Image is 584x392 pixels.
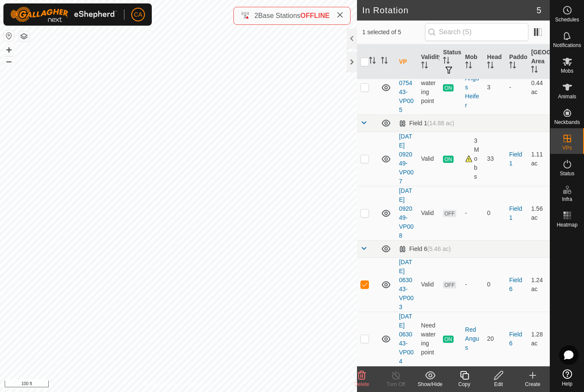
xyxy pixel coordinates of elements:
td: 0 [484,186,506,240]
div: Turn Off [379,380,413,388]
td: 3 [484,60,506,115]
span: ON [443,156,453,163]
th: Paddock [506,44,528,80]
span: Base Stations [258,12,301,19]
td: 0.44 ac [528,60,550,115]
span: Help [562,381,572,386]
a: [DATE] 092049-VP007 [399,133,413,185]
td: 1.28 ac [528,312,550,366]
td: 0 [484,257,506,312]
span: Mobs [561,68,573,74]
td: Valid [418,257,440,312]
a: [DATE] 063043-VP004 [399,313,413,365]
span: (5.46 ac) [427,245,451,252]
td: 33 [484,132,506,186]
a: [DATE] 092049-VP008 [399,187,413,239]
span: (14.88 ac) [427,120,454,127]
span: 1 selected of 5 [362,28,425,37]
div: Edit [481,380,516,388]
button: Reset Map [4,31,14,41]
button: Map Layers [19,31,29,41]
th: Head [484,44,506,80]
div: Show/Hide [413,380,447,388]
a: [DATE] 075443-VP005 [399,62,413,113]
span: Neckbands [554,120,580,125]
p-sorticon: Activate to sort [531,67,538,74]
span: Delete [354,381,369,387]
th: VP [395,44,418,80]
a: Field 6 [509,331,522,347]
input: Search (S) [425,23,528,41]
span: Schedules [555,17,579,22]
p-sorticon: Activate to sort [421,63,428,70]
p-sorticon: Activate to sort [509,63,516,70]
p-sorticon: Activate to sort [465,63,472,70]
td: Valid [418,186,440,240]
a: [DATE] 063043-VP003 [399,259,413,310]
div: 3 Mobs [465,136,481,181]
p-sorticon: Activate to sort [381,58,388,65]
span: Animals [558,94,576,99]
img: Gallagher Logo [10,7,117,22]
span: 5 [537,4,541,17]
td: 1.11 ac [528,132,550,186]
p-sorticon: Activate to sort [369,58,376,65]
span: Notifications [553,43,581,48]
div: Black Angus Heifer [465,65,481,110]
span: VPs [562,145,572,150]
span: OFF [443,281,456,289]
th: Status [439,44,462,80]
a: Contact Us [187,381,212,389]
span: Heatmap [557,222,578,227]
a: Field 6 [509,277,522,292]
button: – [4,56,14,66]
div: - [465,209,481,218]
span: OFFLINE [301,12,330,19]
div: Red Angus [465,325,481,352]
div: Field 1 [399,120,454,127]
th: [GEOGRAPHIC_DATA] Area [528,44,550,80]
td: 1.56 ac [528,186,550,240]
td: Valid [418,132,440,186]
span: ON [443,336,453,343]
span: 2 [254,12,258,19]
h2: In Rotation [362,5,537,15]
th: Validity [418,44,440,80]
span: Status [560,171,574,176]
td: 1.24 ac [528,257,550,312]
a: Privacy Policy [145,381,177,389]
div: Field 6 [399,245,451,253]
div: Copy [447,380,481,388]
p-sorticon: Activate to sort [443,58,450,65]
a: Help [550,366,584,390]
th: Mob [462,44,484,80]
span: Infra [562,197,572,202]
button: + [4,45,14,55]
p-sorticon: Activate to sort [487,63,494,70]
span: CA [134,10,142,19]
td: - [506,60,528,115]
td: 20 [484,312,506,366]
td: Need watering point [418,312,440,366]
td: Need watering point [418,60,440,115]
a: Field 1 [509,205,522,221]
a: Field 1 [509,151,522,167]
div: - [465,280,481,289]
span: OFF [443,210,456,217]
div: Create [516,380,550,388]
span: ON [443,84,453,91]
